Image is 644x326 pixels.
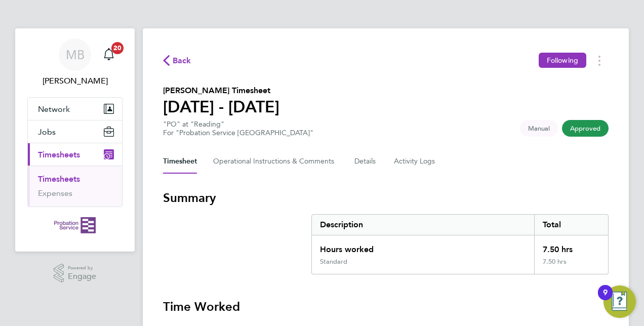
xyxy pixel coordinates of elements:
[590,53,609,68] button: Timesheets Menu
[312,235,534,258] div: Hours worked
[354,149,378,174] button: Details
[111,42,124,54] span: 20
[163,85,279,97] h2: [PERSON_NAME] Timesheet
[173,55,191,67] span: Back
[68,264,96,272] span: Powered by
[99,38,119,71] a: 20
[38,104,70,114] span: Network
[27,75,123,87] span: Miranda Bradshaw
[394,149,436,174] button: Activity Logs
[28,98,122,120] button: Network
[163,120,313,137] div: "PO" at "Reading"
[28,143,122,166] button: Timesheets
[534,215,608,235] div: Total
[54,264,97,283] a: Powered byEngage
[28,166,122,207] div: Timesheets
[38,150,80,159] span: Timesheets
[163,149,197,174] button: Timesheet
[320,258,347,266] div: Standard
[15,28,135,252] nav: Main navigation
[68,272,96,281] span: Engage
[38,188,72,198] a: Expenses
[28,120,122,143] button: Jobs
[534,258,608,274] div: 7.50 hrs
[27,38,123,87] a: MB[PERSON_NAME]
[547,56,578,65] span: Following
[603,286,636,318] button: Open Resource Center, 9 new notifications
[312,215,534,235] div: Description
[27,217,123,233] a: Go to home page
[534,235,608,258] div: 7.50 hrs
[54,217,95,233] img: probationservice-logo-retina.png
[163,97,279,117] h1: [DATE] - [DATE]
[163,129,313,137] div: For "Probation Service [GEOGRAPHIC_DATA]"
[66,48,85,61] span: MB
[38,127,56,137] span: Jobs
[311,214,609,274] div: Summary
[163,299,609,315] h3: Time Worked
[38,174,80,184] a: Timesheets
[603,293,608,306] div: 9
[163,190,609,206] h3: Summary
[539,53,586,68] button: Following
[562,120,609,137] span: This timesheet has been approved.
[163,54,191,67] button: Back
[213,149,338,174] button: Operational Instructions & Comments
[520,120,558,137] span: This timesheet was manually created.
